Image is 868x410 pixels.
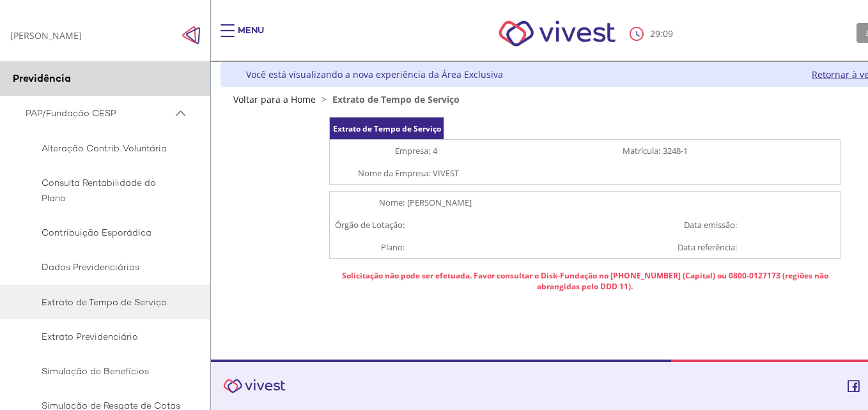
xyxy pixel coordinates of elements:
[559,140,662,162] td: Matrícula:
[330,192,407,214] td: Nome:
[662,214,738,236] td: Data emissão:
[26,363,181,379] span: Simulação de Benefícios
[662,140,841,162] td: 3248-1
[662,236,738,259] td: Data referência:
[216,372,293,400] img: Vivest
[26,175,181,206] span: Consulta Rentabilidade do Plano
[10,29,82,42] div: [PERSON_NAME]
[330,140,432,162] td: Empresa:
[630,27,676,41] div: :
[246,68,503,80] div: Você está visualizando a nova experiência da Área Exclusiva
[332,93,460,105] span: Extrato de Tempo de Serviço
[26,259,181,275] span: Dados Previdenciários
[182,26,201,45] span: Click to close side navigation.
[26,329,181,344] span: Extrato Previdenciário
[484,6,630,61] img: Vivest
[406,192,840,214] td: [PERSON_NAME]
[650,27,660,40] span: 29
[329,265,841,297] td: Solicitação não pode ser efetuada. Favor consultar o Disk-Fundação no [PHONE_NUMBER] (Capital) ou...
[211,360,868,410] footer: Vivest
[238,24,264,50] div: Menu
[330,214,407,236] td: Órgão de Lotação:
[431,140,559,162] td: 4
[318,93,330,105] span: >
[13,72,71,85] span: Previdência
[329,117,444,139] div: Extrato de Tempo de Serviço
[26,225,181,240] span: Contribuição Esporádica
[330,236,407,259] td: Plano:
[431,162,840,185] td: VIVEST
[663,27,673,40] span: 09
[26,105,173,121] span: PAP/Fundação CESP
[26,140,181,156] span: Alteração Contrib. Voluntária
[233,93,316,105] a: Voltar para a Home
[330,162,432,185] td: Nome da Empresa:
[182,26,201,45] img: Fechar menu
[26,294,181,310] span: Extrato de Tempo de Serviço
